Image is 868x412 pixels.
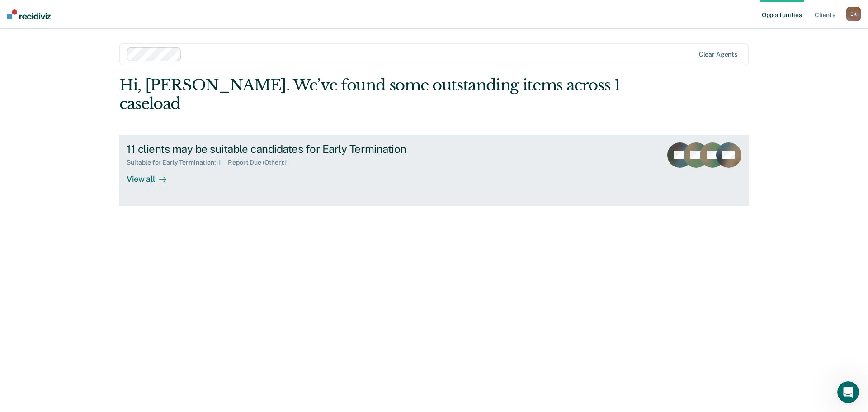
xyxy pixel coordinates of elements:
[127,159,228,166] div: Suitable for Early Termination : 11
[127,142,444,156] div: 11 clients may be suitable candidates for Early Termination
[846,7,861,21] div: E K
[228,159,294,166] div: Report Due (Other) : 1
[119,76,623,113] div: Hi, [PERSON_NAME]. We’ve found some outstanding items across 1 caseload
[127,166,177,184] div: View all
[699,51,737,58] div: Clear agents
[837,381,859,403] iframe: Intercom live chat
[846,7,861,21] button: EK
[7,9,51,19] img: Recidiviz
[119,135,749,206] a: 11 clients may be suitable candidates for Early TerminationSuitable for Early Termination:11Repor...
